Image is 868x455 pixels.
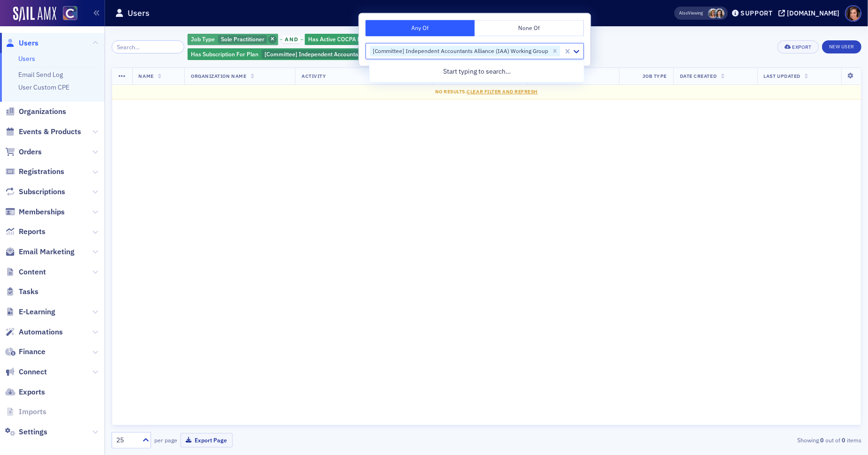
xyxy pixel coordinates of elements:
[18,70,63,79] a: Email Send Log
[5,106,66,117] a: Organizations
[19,147,42,157] span: Orders
[777,40,818,53] button: Export
[19,387,45,397] span: Exports
[19,187,65,197] span: Subscriptions
[139,73,154,79] span: Name
[280,36,303,43] button: and
[5,247,75,257] a: Email Marketing
[819,436,825,444] strong: 0
[365,20,475,37] button: Any Of
[370,45,550,57] div: [Committee] Independent Accountants Alliance (IAA) Working Group
[679,10,688,16] div: Also
[191,73,246,79] span: Organization Name
[840,436,847,444] strong: 0
[302,73,326,79] span: Activity
[19,267,46,277] span: Content
[5,227,45,237] a: Reports
[5,147,42,157] a: Orders
[119,88,854,96] div: No results.
[5,127,81,137] a: Events & Products
[5,427,47,437] a: Settings
[680,73,717,79] span: Date Created
[282,36,301,43] span: and
[467,88,538,95] span: Clear Filter and Refresh
[715,8,725,18] span: Stacy Svendsen
[5,187,65,197] a: Subscriptions
[822,40,861,53] a: New User
[19,407,46,417] span: Imports
[5,367,47,377] a: Connect
[19,287,38,297] span: Tasks
[5,38,38,48] a: Users
[19,327,63,337] span: Automations
[845,5,861,22] span: Profile
[19,307,55,317] span: E-Learning
[19,38,38,48] span: Users
[5,407,46,417] a: Imports
[679,10,703,16] span: Viewing
[18,83,69,91] a: User Custom CPE
[5,207,65,217] a: Memberships
[5,167,64,177] a: Registrations
[5,347,45,357] a: Finance
[18,54,35,63] a: Users
[19,347,45,357] span: Finance
[642,73,667,79] span: Job Type
[19,167,64,177] span: Registrations
[154,436,177,444] label: per page
[116,435,137,445] div: 25
[19,106,66,117] span: Organizations
[550,45,560,57] div: Remove [Committee] Independent Accountants Alliance (IAA) Working Group
[19,127,81,137] span: Events & Products
[5,327,63,337] a: Automations
[19,367,47,377] span: Connect
[475,20,584,37] button: None Of
[13,7,56,22] img: SailAMX
[112,40,184,53] input: Search…
[787,9,839,17] div: [DOMAIN_NAME]
[19,207,65,217] span: Memberships
[618,436,861,444] div: Showing out of items
[191,50,258,58] span: Has Subscription For Plan
[188,48,458,60] div: [Committee] Independent Accountants Alliance (IAA) Working Group
[740,9,773,17] div: Support
[5,307,55,317] a: E-Learning
[793,45,812,50] div: Export
[5,387,45,397] a: Exports
[764,73,800,79] span: Last Updated
[778,10,843,16] button: [DOMAIN_NAME]
[181,433,233,447] button: Export Page
[264,50,445,58] span: [Committee] Independent Accountants Alliance (IAA) Working Group
[308,35,424,43] span: Has Active COCPA Membership Subscription
[221,35,264,43] span: Sole Practitioner
[708,8,718,18] span: Cheryl Moss
[188,34,278,45] div: Sole Practitioner
[5,267,46,277] a: Content
[305,34,559,45] div: Has Active COCPA Membership Subscription
[19,227,45,237] span: Reports
[5,287,38,297] a: Tasks
[63,6,77,21] img: SailAMX
[370,63,584,80] div: Start typing to search…
[19,427,47,437] span: Settings
[19,247,75,257] span: Email Marketing
[128,8,150,19] h1: Users
[56,6,77,22] a: View Homepage
[191,35,215,43] span: Job Type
